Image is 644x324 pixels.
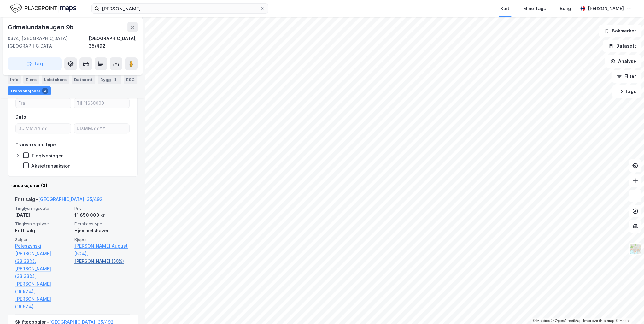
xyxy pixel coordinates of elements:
div: Leietakere [42,75,69,84]
div: Hjemmelshaver [74,227,130,234]
button: Filter [611,70,641,83]
input: DD.MM.YYYY [74,124,129,133]
button: Tags [612,85,641,98]
div: Mine Tags [523,5,546,12]
div: Eiere [23,75,39,84]
a: Improve this map [583,319,614,323]
a: Poleszynski [PERSON_NAME] (33.33%), [15,242,71,265]
span: Tinglysningstype [15,221,71,227]
div: Fritt salg - [15,196,102,206]
input: Til 11650000 [74,98,129,108]
div: Kontrollprogram for chat [612,294,644,324]
div: Kart [501,5,509,12]
div: Grimelundshaugen 9b [8,22,75,32]
div: 3 [42,88,48,94]
a: [PERSON_NAME] (33.33%), [15,265,71,280]
div: 11 650 000 kr [74,211,130,219]
div: 0374, [GEOGRAPHIC_DATA], [GEOGRAPHIC_DATA] [8,35,89,50]
div: Tinglysninger [31,153,63,159]
button: Datasett [603,40,641,52]
div: [PERSON_NAME] [588,5,624,12]
button: Bokmerker [599,25,641,37]
div: [DATE] [15,211,71,219]
div: Info [8,75,21,84]
span: Eierskapstype [74,221,130,227]
div: Transaksjonstype [15,141,56,149]
input: Søk på adresse, matrikkel, gårdeiere, leietakere eller personer [99,4,260,13]
span: Pris [74,206,130,211]
a: [PERSON_NAME] August (50%), [74,242,130,257]
a: [GEOGRAPHIC_DATA], 35/492 [38,197,102,202]
div: Transaksjoner (3) [8,182,138,189]
span: Tinglysningsdato [15,206,71,211]
div: Fritt salg [15,227,71,234]
div: Transaksjoner [8,86,51,95]
div: Aksjetransaksjon [31,163,71,169]
iframe: Chat Widget [612,294,644,324]
span: Kjøper [74,237,130,242]
button: Analyse [605,55,641,68]
div: Datasett [72,75,95,84]
a: OpenStreetMap [551,319,582,323]
img: Z [629,243,641,255]
div: [GEOGRAPHIC_DATA], 35/492 [89,35,138,50]
button: Tag [8,57,62,70]
a: Mapbox [532,319,550,323]
img: logo.f888ab2527a4732fd821a326f86c7f29.svg [10,3,76,14]
input: DD.MM.YYYY [16,124,71,133]
a: [PERSON_NAME] (50%) [74,257,130,265]
a: [PERSON_NAME] (16.67%) [15,295,71,310]
div: 3 [112,76,119,83]
div: Dato [15,113,26,121]
input: Fra [16,98,71,108]
div: Bolig [560,5,571,12]
span: Selger [15,237,71,242]
div: Bygg [98,75,121,84]
div: ESG [124,75,137,84]
a: [PERSON_NAME] (16.67%), [15,280,71,295]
